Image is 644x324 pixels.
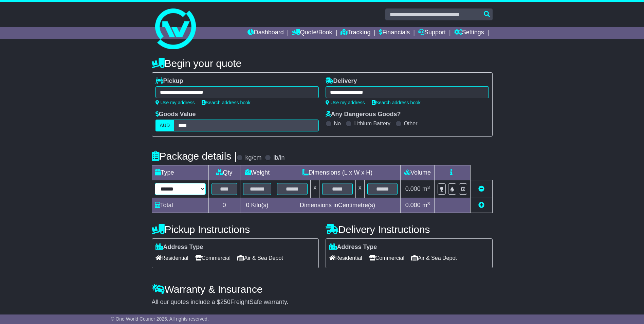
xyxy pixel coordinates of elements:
a: Financials [379,27,410,39]
h4: Begin your quote [152,58,493,69]
label: Any Dangerous Goods? [326,111,401,118]
span: Commercial [369,253,404,263]
sup: 3 [427,185,430,190]
td: Dimensions in Centimetre(s) [274,198,401,213]
span: 250 [220,299,231,305]
span: © One World Courier 2025. All rights reserved. [111,316,209,322]
a: Search address book [372,100,421,105]
label: lb/in [273,154,284,162]
label: Other [404,120,418,127]
a: Use my address [326,100,365,105]
td: Qty [208,165,240,180]
span: Air & Sea Depot [237,253,283,263]
td: Weight [240,165,274,180]
label: AUD [155,120,174,131]
sup: 3 [427,201,430,206]
h4: Pickup Instructions [152,224,319,235]
td: Volume [401,165,435,180]
a: Add new item [478,202,484,209]
a: Support [418,27,446,39]
span: Air & Sea Depot [411,253,457,263]
label: kg/cm [245,154,261,162]
h4: Delivery Instructions [326,224,493,235]
h4: Package details | [152,150,237,162]
span: 0 [246,202,249,209]
td: x [311,180,319,198]
label: No [334,120,341,127]
label: Address Type [329,244,377,251]
a: Use my address [155,100,195,105]
span: m [422,202,430,209]
label: Address Type [155,244,203,251]
td: Kilo(s) [240,198,274,213]
td: 0 [208,198,240,213]
span: Commercial [195,253,231,263]
a: Remove this item [478,185,484,192]
span: Residential [155,253,188,263]
span: 0.000 [405,202,421,209]
span: Residential [329,253,362,263]
a: Settings [454,27,484,39]
a: Search address book [202,100,251,105]
label: Goods Value [155,111,196,118]
span: 0.000 [405,185,421,192]
a: Dashboard [247,27,284,39]
td: x [355,180,364,198]
span: m [422,185,430,192]
label: Lithium Battery [354,120,390,127]
td: Dimensions (L x W x H) [274,165,401,180]
a: Quote/Book [292,27,332,39]
label: Pickup [155,77,183,85]
label: Delivery [326,77,357,85]
td: Type [152,165,208,180]
h4: Warranty & Insurance [152,284,493,295]
div: All our quotes include a $ FreightSafe warranty. [152,299,493,306]
a: Tracking [341,27,370,39]
td: Total [152,198,208,213]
